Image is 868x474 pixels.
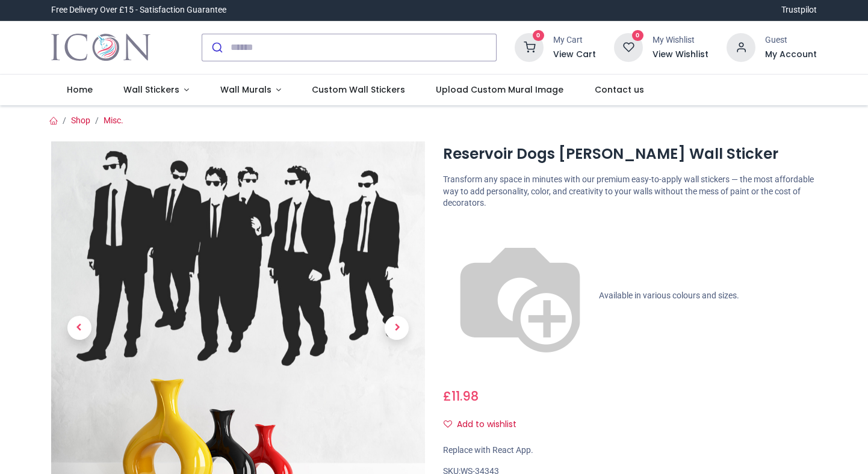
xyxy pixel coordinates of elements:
p: Transform any space in minutes with our premium easy-to-apply wall stickers — the most affordable... [443,174,817,209]
span: Home [67,84,93,96]
i: Add to wishlist [444,420,452,428]
a: Wall Murals [205,75,297,106]
button: Submit [202,34,231,61]
a: Shop [71,115,90,125]
a: Logo of Icon Wall Stickers [51,31,150,64]
span: Wall Murals [220,84,271,96]
img: Icon Wall Stickers [51,31,150,64]
sup: 0 [533,30,544,42]
a: 0 [614,42,643,51]
a: Misc. [104,115,123,125]
span: Available in various colours and sizes. [599,291,739,300]
span: Next [385,316,409,340]
a: Trustpilot [781,4,817,16]
sup: 0 [632,30,643,42]
span: Wall Stickers [123,84,179,96]
span: 11.98 [451,387,479,405]
div: My Cart [553,34,596,46]
a: View Cart [553,49,596,61]
a: My Account [765,49,817,61]
a: Wall Stickers [108,75,205,106]
a: 0 [515,42,544,51]
a: View Wishlist [653,49,708,61]
span: Upload Custom Mural Image [436,84,563,96]
span: Custom Wall Stickers [312,84,405,96]
span: £ [443,387,479,405]
div: Guest [765,34,817,46]
div: Replace with React App. [443,445,817,457]
button: Add to wishlistAdd to wishlist [443,414,527,435]
img: color-wheel.png [443,219,597,373]
span: Previous [67,316,91,340]
span: Contact us [595,84,644,96]
div: Free Delivery Over £15 - Satisfaction Guarantee [51,4,226,16]
a: Next [369,197,425,459]
div: My Wishlist [653,34,708,46]
h1: Reservoir Dogs [PERSON_NAME] Wall Sticker [443,144,817,164]
a: Previous [51,197,107,459]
